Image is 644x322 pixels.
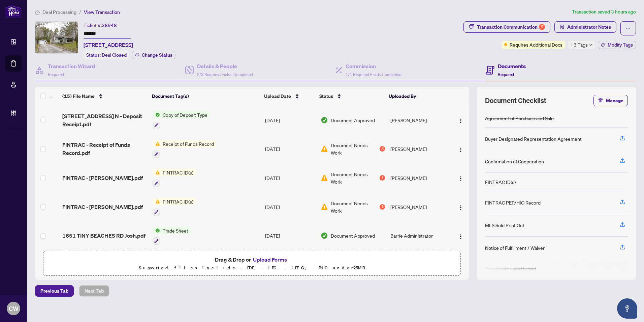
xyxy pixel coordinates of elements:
[160,140,217,147] span: Receipt of Funds Record
[35,285,74,297] button: Previous Tab
[84,9,120,15] span: View Transaction
[48,62,95,70] h4: Transaction Wizard
[149,87,261,106] th: Document Tag(s)
[262,163,318,192] td: [DATE]
[455,202,466,212] button: Logo
[264,92,291,100] span: Upload Date
[606,95,623,106] span: Manage
[485,96,546,105] span: Document Checklist
[485,221,524,229] div: MLS Sold Print Out
[567,22,611,32] span: Administrator Notes
[153,198,196,216] button: Status IconFINTRAC ID(s)
[560,25,565,29] span: solution
[153,111,160,118] img: Status Icon
[319,92,333,100] span: Status
[84,21,117,29] div: Ticket #:
[346,72,401,77] span: 1/1 Required Fields Completed
[62,141,147,157] span: FINTRAC - Receipt of Funds Record.pdf
[388,192,449,221] td: [PERSON_NAME]
[153,198,160,205] img: Status Icon
[485,158,544,165] div: Confirmation of Cooperation
[572,8,636,16] article: Transaction saved 3 hours ago
[62,174,143,182] span: FINTRAC - [PERSON_NAME].pdf
[455,172,466,183] button: Logo
[593,95,628,106] button: Manage
[331,232,375,239] span: Document Approved
[251,255,289,264] button: Upload Forms
[331,170,378,185] span: Document Needs Work
[386,87,447,106] th: Uploaded By
[455,230,466,241] button: Logo
[458,205,463,210] img: Logo
[477,22,545,32] div: Transaction Communication
[626,26,631,31] span: ellipsis
[153,169,160,176] img: Status Icon
[485,135,582,142] div: Buyer Designated Representation Agreement
[388,106,449,135] td: [PERSON_NAME]
[463,21,550,33] button: Transaction Communication9
[9,304,19,313] span: CW
[571,41,588,49] span: +3 Tags
[608,43,633,47] span: Modify Tags
[458,147,463,153] img: Logo
[380,146,385,152] div: 3
[153,140,160,147] img: Status Icon
[380,175,385,181] div: 1
[510,41,562,48] span: Requires Additional Docs
[47,264,456,272] p: Supported files include .PDF, .JPG, .JPEG, .PNG under 25 MB
[485,199,541,206] div: FINTRAC PEP/HIO Record
[48,72,64,77] span: Required
[262,221,318,250] td: [DATE]
[331,141,378,156] span: Document Needs Work
[262,106,318,135] td: [DATE]
[79,8,81,16] li: /
[153,169,196,187] button: Status IconFINTRAC ID(s)
[498,72,514,77] span: Required
[142,53,172,57] span: Change Status
[62,203,143,211] span: FINTRAC - [PERSON_NAME].pdf
[380,204,385,210] div: 1
[455,143,466,154] button: Logo
[62,232,146,240] span: 1651 TINY BEACHES RD Josh.pdf
[485,114,554,122] div: Agreement of Purchase and Sale
[40,286,68,296] span: Previous Tab
[321,203,328,211] img: Document Status
[153,140,217,158] button: Status IconReceipt of Funds Record
[331,116,375,124] span: Document Approved
[215,255,289,264] span: Drag & Drop or
[617,298,637,319] button: Open asap
[262,192,318,221] td: [DATE]
[62,112,147,128] span: [STREET_ADDRESS] N - Deposit Receipt.pdf
[160,169,196,176] span: FINTRAC ID(s)
[42,9,76,15] span: Deal Processing
[43,251,460,276] span: Drag & Drop orUpload FormsSupported files include .PDF, .JPG, .JPEG, .PNG under25MB
[60,87,149,106] th: (15) File Name
[160,111,210,118] span: Copy of Deposit Type
[458,176,463,181] img: Logo
[458,118,463,124] img: Logo
[102,22,117,28] span: 38948
[388,135,449,164] td: [PERSON_NAME]
[153,111,210,129] button: Status IconCopy of Deposit Type
[160,198,196,205] span: FINTRAC ID(s)
[554,21,616,33] button: Administrator Notes
[458,234,463,239] img: Logo
[346,62,401,70] h4: Commission
[197,62,253,70] h4: Details & People
[321,174,328,182] img: Document Status
[62,92,95,100] span: (15) File Name
[498,62,526,70] h4: Documents
[321,232,328,239] img: Document Status
[388,163,449,192] td: [PERSON_NAME]
[160,227,191,234] span: Trade Sheet
[5,5,22,18] img: logo
[455,115,466,126] button: Logo
[598,41,636,49] button: Modify Tags
[84,41,133,49] span: [STREET_ADDRESS]
[317,87,386,106] th: Status
[79,285,109,297] button: Next Tab
[321,145,328,153] img: Document Status
[321,116,328,124] img: Document Status
[485,178,516,186] div: FINTRAC ID(s)
[102,52,127,58] span: Deal Closed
